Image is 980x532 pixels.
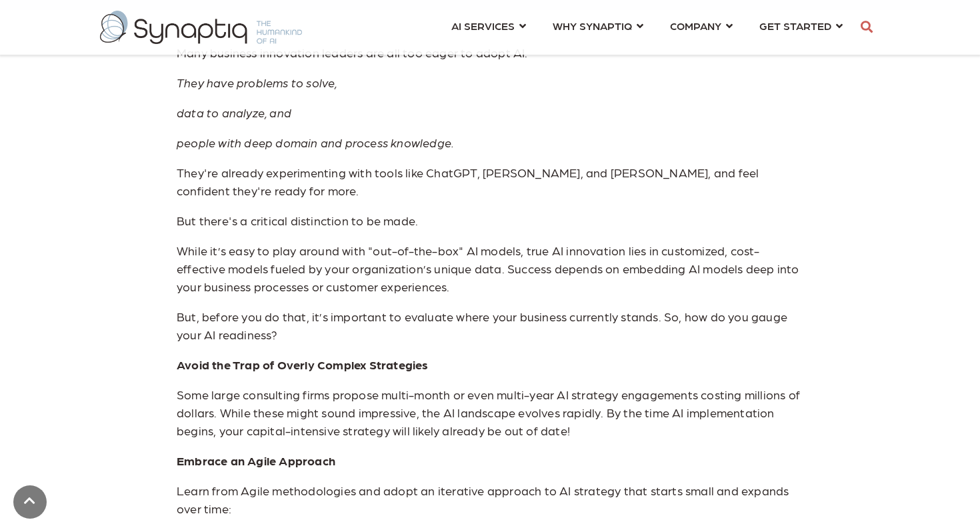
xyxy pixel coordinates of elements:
span: GET STARTED [759,17,831,35]
strong: Avoid the Trap of Overly Complex Strategies [177,357,429,371]
em: They have problems to solve, [177,75,338,89]
p: But there's a critical distinction to be made. [177,211,803,229]
span: WHY SYNAPTIQ [553,17,632,35]
em: people with deep domain and process knowledge. [177,135,454,149]
p: Learn from Agile methodologies and adopt an iterative approach to AI strategy that starts small a... [177,481,803,517]
p: While it’s easy to play around with "out-of-the-box" AI models, true AI innovation lies in custom... [177,241,803,295]
a: GET STARTED [759,13,843,38]
a: COMPANY [670,13,733,38]
img: synaptiq logo-2 [100,11,302,44]
a: WHY SYNAPTIQ [553,13,643,38]
strong: Embrace an Agile Approach [177,453,335,467]
nav: menu [438,3,856,51]
p: But, before you do that, it’s important to evaluate where your business currently stands. So, how... [177,307,803,343]
span: COMPANY [670,17,721,35]
p: Some large consulting firms propose multi-month or even multi-year AI strategy engagements costin... [177,385,803,439]
a: AI SERVICES [451,13,526,38]
p: They're already experimenting with tools like ChatGPT, [PERSON_NAME], and [PERSON_NAME], and feel... [177,163,803,199]
span: AI SERVICES [451,17,515,35]
em: data to analyze, and [177,105,291,119]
